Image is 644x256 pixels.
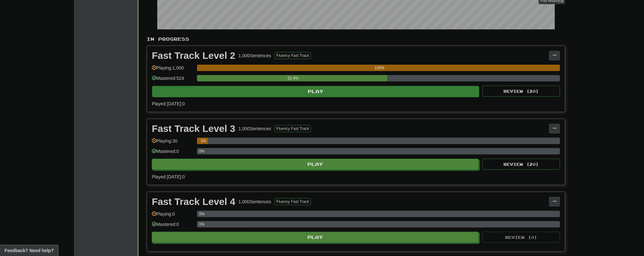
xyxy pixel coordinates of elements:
[147,36,565,42] p: In Progress
[483,159,560,170] button: Review (20)
[152,174,185,179] span: Played [DATE]: 0
[152,138,194,148] div: Playing: 30
[152,86,479,97] button: Play
[152,197,235,207] div: Fast Track Level 4
[5,247,54,254] span: Open feedback widget
[199,65,560,71] div: 100%
[152,221,194,232] div: Mastered: 0
[152,148,194,159] div: Mastered: 0
[152,101,185,106] span: Played [DATE]: 0
[152,124,235,133] div: Fast Track Level 3
[239,198,271,205] div: 1,000 Sentences
[239,125,271,132] div: 1,000 Sentences
[152,159,479,170] button: Play
[275,52,311,59] button: Fluency Fast Track
[152,65,194,75] div: Playing: 1,000
[152,232,479,243] button: Play
[239,52,271,59] div: 1,000 Sentences
[152,51,235,60] div: Fast Track Level 2
[199,138,208,144] div: 3%
[152,75,194,86] div: Mastered: 524
[483,86,560,97] button: Review (20)
[483,232,560,243] button: Review (0)
[152,211,194,221] div: Playing: 0
[275,125,311,132] button: Fluency Fast Track
[199,75,387,81] div: 52.4%
[275,198,311,205] button: Fluency Fast Track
